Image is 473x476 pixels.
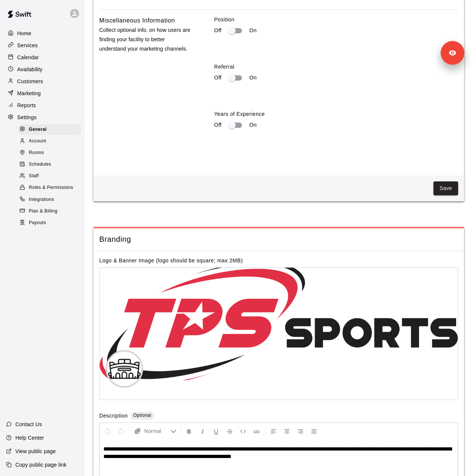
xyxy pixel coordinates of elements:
[214,74,222,82] p: Off
[17,90,41,97] p: Marketing
[29,126,47,133] span: General
[18,135,84,147] a: Account
[249,27,257,34] p: On
[214,63,458,70] label: Referral
[18,182,84,194] a: Roles & Permissions
[101,424,114,438] button: Undo
[18,195,81,205] div: Integrations
[250,424,263,438] button: Insert Link
[17,42,38,49] p: Services
[17,54,39,61] p: Calendar
[281,424,293,438] button: Center Align
[17,102,36,109] p: Reports
[18,159,84,171] a: Schedules
[29,208,57,215] span: Plan & Billing
[15,448,56,455] p: View public page
[99,25,192,54] p: Collect optional info. on how users are finding your facility to better understand your marketing...
[214,16,458,23] label: Position
[249,74,257,82] p: On
[18,205,84,217] a: Plan & Billing
[17,30,31,37] p: Home
[6,40,78,51] a: Services
[29,161,51,168] span: Schedules
[6,100,78,111] a: Reports
[29,172,39,180] span: Staff
[29,184,73,192] span: Roles & Permissions
[18,147,84,159] a: Rooms
[294,424,307,438] button: Right Align
[115,424,127,438] button: Redo
[17,114,37,121] p: Settings
[18,124,84,135] a: General
[99,16,175,25] h6: Miscellaneous Information
[183,424,195,438] button: Format Bold
[18,159,81,170] div: Schedules
[18,171,84,182] a: Staff
[196,424,209,438] button: Format Italics
[249,121,257,129] p: On
[433,181,458,195] button: Save
[6,76,78,87] a: Customers
[18,183,81,193] div: Roles & Permissions
[6,112,78,123] a: Settings
[17,78,43,85] p: Customers
[15,421,42,428] p: Contact Us
[18,136,81,147] div: Account
[17,66,43,73] p: Availability
[214,121,222,129] p: Off
[214,27,222,34] p: Off
[144,427,170,435] span: Normal
[267,424,280,438] button: Left Align
[29,138,46,145] span: Account
[18,148,81,158] div: Rooms
[18,171,81,181] div: Staff
[99,234,458,244] span: Branding
[210,424,222,438] button: Format Underline
[18,194,84,205] a: Integrations
[29,219,46,227] span: Payouts
[307,424,320,438] button: Justify Align
[99,412,128,421] label: Description
[18,124,81,135] div: General
[6,88,78,99] a: Marketing
[237,424,249,438] button: Insert Code
[15,434,44,442] p: Help Center
[18,217,84,229] a: Payouts
[6,52,78,63] a: Calendar
[18,206,81,217] div: Plan & Billing
[223,424,236,438] button: Format Strikethrough
[29,149,44,157] span: Rooms
[18,218,81,228] div: Payouts
[133,413,151,418] span: Optional
[6,28,78,39] a: Home
[99,257,243,263] label: Logo & Banner Image (logo should be square; max 2MB)
[131,424,179,438] button: Formatting Options
[214,110,458,118] label: Years of Experience
[6,64,78,75] a: Availability
[29,196,54,204] span: Integrations
[15,461,66,469] p: Copy public page link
